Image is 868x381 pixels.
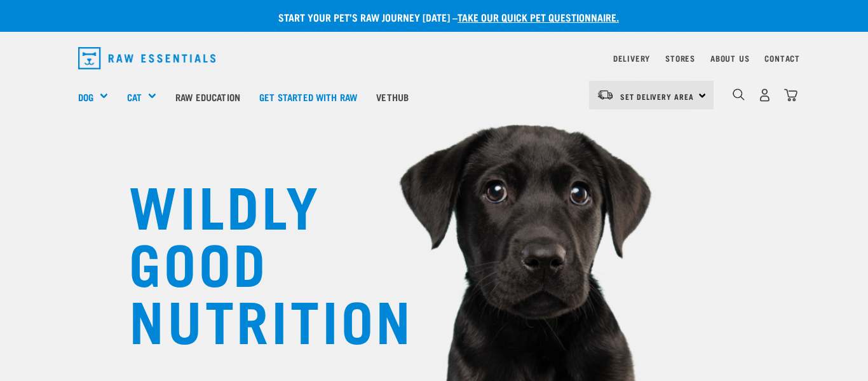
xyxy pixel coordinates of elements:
[764,56,800,60] a: Contact
[784,88,797,102] img: home-icon@2x.png
[78,47,215,69] img: Raw Essentials Logo
[250,71,367,122] a: Get started with Raw
[620,94,694,99] span: Set Delivery Area
[166,71,250,122] a: Raw Education
[758,88,771,102] img: user.png
[127,90,142,104] a: Cat
[129,175,383,347] h1: WILDLY GOOD NUTRITION
[613,56,650,60] a: Delivery
[458,14,619,20] a: take our quick pet questionnaire.
[78,90,93,104] a: Dog
[367,71,418,122] a: Vethub
[710,56,749,60] a: About Us
[733,88,745,100] img: home-icon-1@2x.png
[665,56,695,60] a: Stores
[597,89,614,100] img: van-moving.png
[68,42,800,74] nav: dropdown navigation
